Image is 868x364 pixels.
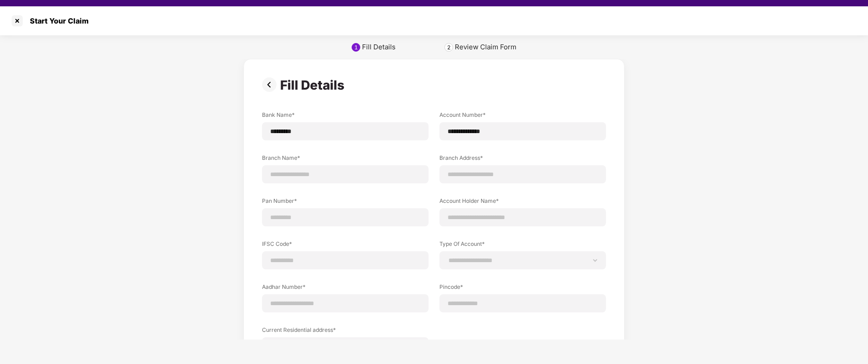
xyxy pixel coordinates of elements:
div: Fill Details [362,43,396,52]
label: Account Holder Name* [439,197,606,208]
img: svg+xml;base64,PHN2ZyBpZD0iUHJldi0zMngzMiIgeG1sbnM9Imh0dHA6Ly93d3cudzMub3JnLzIwMDAvc3ZnIiB3aWR0aD... [262,77,280,92]
div: Review Claim Form [455,43,516,52]
div: Fill Details [280,77,348,93]
div: Start Your Claim [24,16,89,25]
label: Branch Name* [262,154,429,165]
label: Pan Number* [262,197,429,208]
label: Branch Address* [439,154,606,165]
label: Account Number* [439,111,606,122]
label: IFSC Code* [262,240,429,251]
label: Bank Name* [262,111,429,122]
div: 2 [447,44,451,51]
label: Pincode* [439,283,606,294]
div: 1 [354,44,358,51]
label: Current Residential address* [262,326,429,337]
label: Aadhar Number* [262,283,429,294]
label: Type Of Account* [439,240,606,251]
